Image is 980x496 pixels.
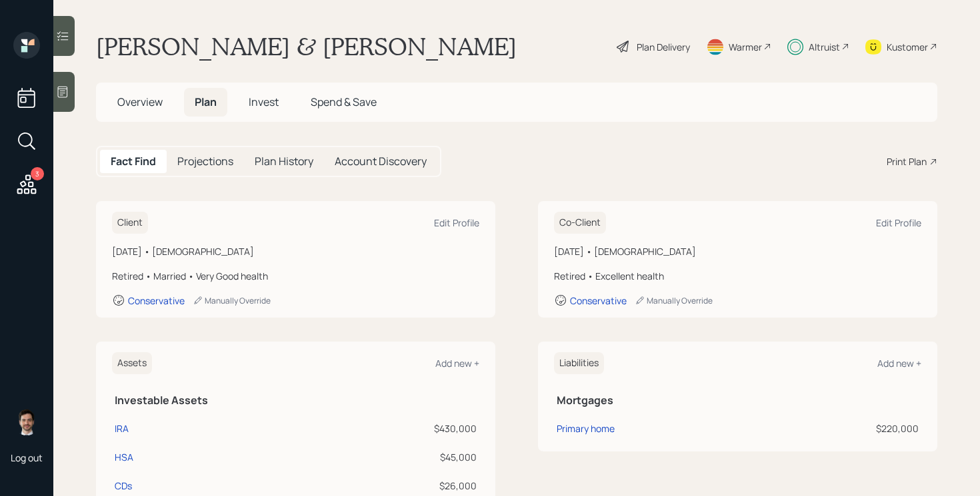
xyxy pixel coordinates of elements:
[887,154,927,168] div: Print Plan
[115,479,132,493] div: CDs
[195,95,217,109] span: Plan
[877,357,921,370] div: Add new +
[809,40,840,54] div: Altruist
[13,409,40,435] img: jonah-coleman-headshot.png
[115,450,133,464] div: HSA
[96,32,517,61] h1: [PERSON_NAME] & [PERSON_NAME]
[115,421,129,435] div: IRA
[117,95,163,109] span: Overview
[765,421,919,435] div: $220,000
[112,244,479,258] div: [DATE] • [DEMOGRAPHIC_DATA]
[554,352,604,374] h6: Liabilities
[887,40,928,54] div: Kustomer
[111,155,156,168] h5: Fact Find
[435,357,479,370] div: Add new +
[729,40,762,54] div: Warmer
[311,95,377,109] span: Spend & Save
[112,269,479,283] div: Retired • Married • Very Good health
[411,450,477,464] div: $45,000
[115,394,477,407] h5: Investable Assets
[11,451,43,464] div: Log out
[255,155,313,168] h5: Plan History
[554,269,921,283] div: Retired • Excellent health
[557,421,615,435] div: Primary home
[557,394,919,407] h5: Mortgages
[635,295,713,306] div: Manually Override
[876,216,921,229] div: Edit Profile
[193,295,271,306] div: Manually Override
[335,155,427,168] h5: Account Discovery
[570,294,627,307] div: Conservative
[177,155,233,168] h5: Projections
[411,421,477,435] div: $430,000
[31,167,44,180] div: 3
[554,212,606,234] h6: Co-Client
[411,479,477,493] div: $26,000
[249,95,279,109] span: Invest
[554,244,921,258] div: [DATE] • [DEMOGRAPHIC_DATA]
[112,352,152,374] h6: Assets
[434,216,479,229] div: Edit Profile
[128,294,185,307] div: Conservative
[112,212,148,234] h6: Client
[637,40,690,54] div: Plan Delivery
